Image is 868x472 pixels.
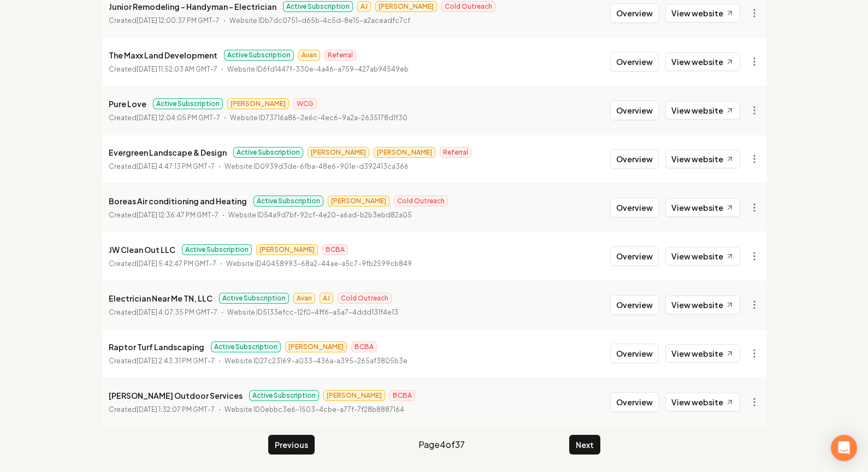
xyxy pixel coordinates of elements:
[109,15,220,26] p: Created
[249,390,319,401] span: Active Subscription
[357,1,371,12] span: AJ
[293,98,317,109] span: WCG
[441,1,495,12] span: Cold Outreach
[227,98,289,109] span: [PERSON_NAME]
[227,307,398,318] p: Website ID 5133efcc-12f0-4ff6-a5a7-4ddd131f4e13
[610,295,659,315] button: Overview
[225,356,408,367] p: Website ID 27c23169-a033-436a-a395-265af3805b3e
[374,147,435,158] span: [PERSON_NAME]
[418,438,465,451] span: Page 4 of 37
[610,52,659,72] button: Overview
[109,389,243,402] p: [PERSON_NAME] Outdoor Services
[665,198,740,217] a: View website
[610,344,659,363] button: Overview
[230,113,408,123] p: Website ID 73716a86-2e6c-4ec6-9a2a-2635178d1f30
[137,357,215,365] time: [DATE] 2:43:31 PM GMT-7
[308,147,369,158] span: [PERSON_NAME]
[109,49,217,62] p: The Maxx Land Development
[233,147,303,158] span: Active Subscription
[283,1,353,12] span: Active Subscription
[351,341,377,352] span: BCBA
[610,101,659,120] button: Overview
[610,392,659,412] button: Overview
[338,293,392,304] span: Cold Outreach
[109,292,212,305] p: Electrician Near Me TN, LLC
[109,194,247,208] p: Boreas Air conditioning and Heating
[610,198,659,217] button: Overview
[293,293,315,304] span: Avan
[109,146,227,159] p: Evergreen Landscape & Design
[665,296,740,314] a: View website
[109,210,219,221] p: Created
[394,196,448,206] span: Cold Outreach
[256,244,318,255] span: [PERSON_NAME]
[375,1,437,12] span: [PERSON_NAME]
[109,340,204,353] p: Raptor Turf Landscaping
[109,356,215,367] p: Created
[665,393,740,411] a: View website
[109,97,146,110] p: Pure Love
[665,52,740,71] a: View website
[109,307,217,318] p: Created
[137,114,220,122] time: [DATE] 12:04:05 PM GMT-7
[610,3,659,23] button: Overview
[389,390,415,401] span: BCBA
[831,435,857,461] div: Open Intercom Messenger
[109,404,215,415] p: Created
[137,308,217,316] time: [DATE] 4:07:35 PM GMT-7
[320,293,333,304] span: AJ
[153,98,223,109] span: Active Subscription
[268,435,315,455] button: Previous
[225,404,404,415] p: Website ID 0ebbc3e6-1503-4cbe-a77f-7f28b8887164
[228,210,412,221] p: Website ID 54a9d7bf-92cf-4e20-a6ad-b2b3ebd82a05
[665,344,740,363] a: View website
[225,161,409,172] p: Website ID 0939d3de-6fba-48e6-901e-d392413ca366
[109,113,220,123] p: Created
[610,246,659,266] button: Overview
[229,15,410,26] p: Website ID b7dc0751-d65b-4c5d-8e15-a2aceadfc7cf
[137,259,216,268] time: [DATE] 5:42:47 PM GMT-7
[440,147,471,158] span: Referral
[182,244,252,255] span: Active Subscription
[137,162,215,170] time: [DATE] 4:47:13 PM GMT-7
[253,196,323,206] span: Active Subscription
[109,243,175,256] p: JW Clean Out LLC
[137,65,217,73] time: [DATE] 11:52:03 AM GMT-7
[226,258,412,269] p: Website ID 40458993-68a2-44ae-a5c7-9fb2599cb849
[109,64,217,75] p: Created
[610,149,659,169] button: Overview
[298,50,320,61] span: Avan
[109,258,216,269] p: Created
[224,50,294,61] span: Active Subscription
[665,247,740,265] a: View website
[137,405,215,414] time: [DATE] 1:32:07 PM GMT-7
[109,161,215,172] p: Created
[324,50,356,61] span: Referral
[285,341,347,352] span: [PERSON_NAME]
[328,196,389,206] span: [PERSON_NAME]
[323,390,385,401] span: [PERSON_NAME]
[137,211,219,219] time: [DATE] 12:36:47 PM GMT-7
[569,435,600,455] button: Next
[665,101,740,120] a: View website
[211,341,281,352] span: Active Subscription
[665,4,740,22] a: View website
[665,150,740,168] a: View website
[137,16,220,25] time: [DATE] 12:00:37 PM GMT-7
[227,64,409,75] p: Website ID 6fd1447f-330e-4a46-a759-427ab94549eb
[219,293,289,304] span: Active Subscription
[322,244,348,255] span: BCBA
